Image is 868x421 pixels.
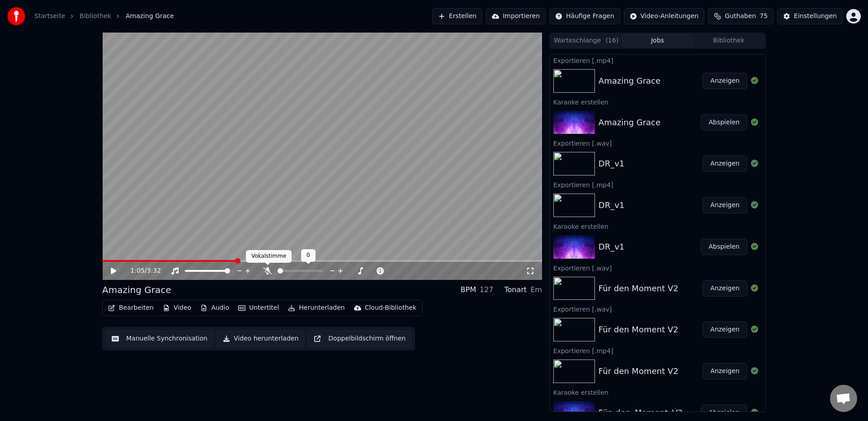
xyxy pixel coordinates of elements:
[308,331,411,347] button: Doppelbildschirm öffnen
[599,407,683,419] div: Für_den_Moment_V2
[301,249,316,262] div: 0
[703,280,747,297] button: Anzeigen
[708,8,774,24] button: Guthaben75
[703,197,747,213] button: Anzeigen
[599,282,679,295] div: Für den Moment V2
[550,179,765,190] div: Exportieren [.mp4]
[480,284,494,295] div: 127
[550,345,765,356] div: Exportieren [.mp4]
[284,302,348,314] button: Herunterladen
[550,96,765,107] div: Karaoke erstellen
[701,239,747,255] button: Abspielen
[549,8,620,24] button: Häufige Fragen
[505,284,527,295] div: Tonart
[703,73,747,89] button: Anzeigen
[432,8,482,24] button: Erstellen
[217,331,304,347] button: Video herunterladen
[550,55,765,66] div: Exportieren [.mp4]
[197,302,233,314] button: Audio
[104,302,157,314] button: Bearbeiten
[530,284,542,295] div: Em
[106,331,213,347] button: Manuelle Synchronisation
[830,385,857,412] div: Chat öffnen
[599,365,679,378] div: Für den Moment V2
[725,12,756,21] span: Guthaben
[550,221,765,232] div: Karaoke erstellen
[486,8,546,24] button: Importieren
[599,199,624,212] div: DR_v1
[34,12,65,21] a: Startseite
[701,405,747,421] button: Abspielen
[599,75,660,87] div: Amazing Grace
[34,12,174,21] nav: breadcrumb
[102,284,171,296] div: Amazing Grace
[703,363,747,379] button: Anzeigen
[461,284,476,295] div: BPM
[550,387,765,397] div: Karaoke erstellen
[693,34,764,47] button: Bibliothek
[794,12,837,21] div: Einstellungen
[246,250,292,263] div: Vokalstimme
[7,7,25,25] img: youka
[701,114,747,131] button: Abspielen
[599,116,660,129] div: Amazing Grace
[599,241,624,253] div: DR_v1
[777,8,843,24] button: Einstellungen
[159,302,195,314] button: Video
[703,156,747,172] button: Anzeigen
[365,303,416,312] div: Cloud-Bibliothek
[599,157,624,170] div: DR_v1
[126,12,174,21] span: Amazing Grace
[550,262,765,273] div: Exportieren [.wav]
[759,12,768,21] span: 75
[624,8,705,24] button: Video-Anleitungen
[551,34,622,47] button: Warteschlange
[131,266,152,275] div: /
[235,302,283,314] button: Untertitel
[147,266,161,275] span: 3:32
[550,137,765,148] div: Exportieren [.wav]
[80,12,111,21] a: Bibliothek
[599,323,679,336] div: Für den Moment V2
[703,322,747,338] button: Anzeigen
[622,34,693,47] button: Jobs
[550,303,765,314] div: Exportieren [.wav]
[605,36,618,45] span: ( 16 )
[131,266,145,275] span: 1:05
